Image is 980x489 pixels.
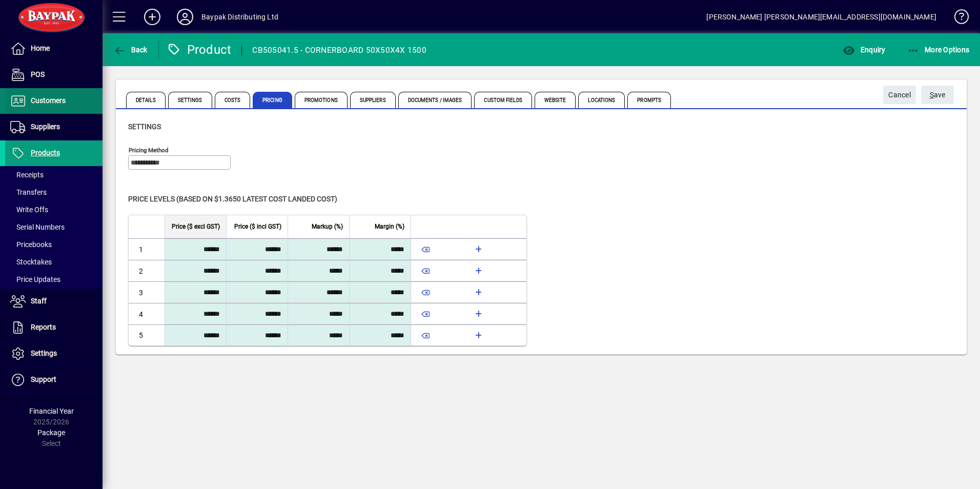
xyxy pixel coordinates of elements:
[234,221,281,232] span: Price ($ incl GST)
[252,42,426,58] div: CB505041.5 - CORNERBOARD 50X50X4X 1500
[37,429,65,437] span: Package
[5,236,103,253] a: Pricebooks
[840,40,888,59] button: Enquiry
[883,86,916,104] button: Cancel
[5,184,103,201] a: Transfers
[5,341,103,366] a: Settings
[312,221,343,232] span: Markup (%)
[129,324,165,345] td: 5
[398,92,472,108] span: Documents / Images
[31,123,60,131] span: Suppliers
[375,221,404,232] span: Margin (%)
[129,238,165,260] td: 1
[31,323,56,331] span: Reports
[930,91,934,99] span: S
[168,92,212,108] span: Settings
[172,221,220,232] span: Price ($ excl GST)
[10,275,60,283] span: Price Updates
[31,349,57,357] span: Settings
[29,407,74,415] span: Financial Year
[31,149,60,157] span: Products
[888,87,911,104] span: Cancel
[129,281,165,303] td: 3
[5,367,103,393] a: Support
[905,40,972,59] button: More Options
[129,260,165,281] td: 2
[31,375,56,383] span: Support
[350,92,396,108] span: Suppliers
[843,46,885,54] span: Enquiry
[201,9,278,25] div: Baypak Distributing Ltd
[111,40,150,59] button: Back
[10,240,52,249] span: Pricebooks
[5,253,103,271] a: Stocktakes
[103,40,159,59] app-page-header-button: Back
[5,36,103,62] a: Home
[31,297,47,305] span: Staff
[136,8,169,26] button: Add
[253,92,292,108] span: Pricing
[215,92,251,108] span: Costs
[5,114,103,140] a: Suppliers
[128,123,161,131] span: Settings
[167,42,232,58] div: Product
[5,201,103,218] a: Write Offs
[930,87,946,104] span: ave
[129,303,165,324] td: 4
[627,92,671,108] span: Prompts
[126,92,166,108] span: Details
[5,289,103,314] a: Staff
[5,218,103,236] a: Serial Numbers
[128,195,337,203] span: Price levels (based on $1.3650 Latest cost landed cost)
[706,9,936,25] div: [PERSON_NAME] [PERSON_NAME][EMAIL_ADDRESS][DOMAIN_NAME]
[129,147,169,154] mat-label: Pricing method
[474,92,532,108] span: Custom Fields
[535,92,576,108] span: Website
[947,2,967,35] a: Knowledge Base
[31,96,66,105] span: Customers
[578,92,625,108] span: Locations
[5,62,103,88] a: POS
[921,86,954,104] button: Save
[10,188,47,196] span: Transfers
[10,171,44,179] span: Receipts
[5,166,103,184] a: Receipts
[10,206,48,214] span: Write Offs
[10,223,65,231] span: Serial Numbers
[113,46,148,54] span: Back
[5,88,103,114] a: Customers
[5,315,103,340] a: Reports
[5,271,103,288] a: Price Updates
[31,70,45,78] span: POS
[907,46,970,54] span: More Options
[10,258,52,266] span: Stocktakes
[169,8,201,26] button: Profile
[31,44,50,52] span: Home
[295,92,348,108] span: Promotions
